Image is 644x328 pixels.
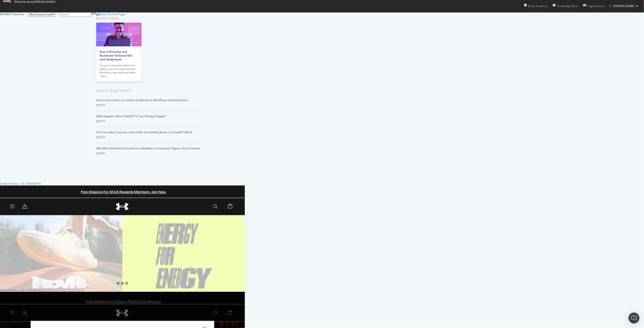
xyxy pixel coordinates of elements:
[28,12,56,17] button: Most recent crawl
[59,12,91,17] input: Search
[99,12,125,16] div: Botify Chrome Plugin
[36,288,42,292] div: Pro
[524,4,548,8] div: Botify Academy
[96,16,200,21] div: Botify news
[583,4,605,8] div: Organizations
[96,12,125,16] a: Botify Chrome Plugin
[36,182,41,185] div: Pro
[605,2,642,10] button: [PERSON_NAME]
[629,313,639,323] div: Open Intercom Messenger
[613,4,634,8] span: David Drey
[553,4,578,8] div: Knowledge Base
[29,13,52,16] div: Most recent crawl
